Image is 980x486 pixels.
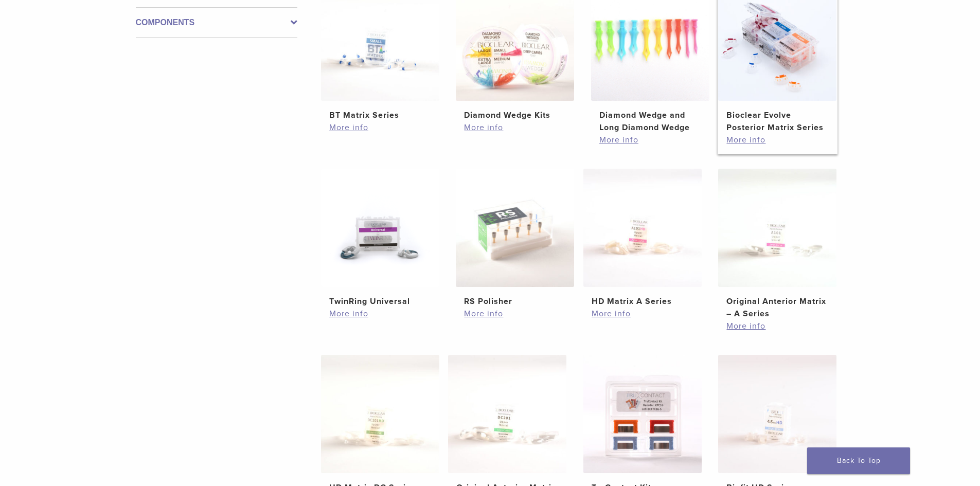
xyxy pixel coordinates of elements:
img: Original Anterior Matrix - DC Series [448,355,566,473]
img: TwinRing Universal [321,169,439,287]
h2: TwinRing Universal [329,295,431,308]
a: More info [329,121,431,134]
a: More info [726,134,828,146]
a: TwinRing UniversalTwinRing Universal [320,169,440,308]
h2: RS Polisher [464,295,566,308]
a: More info [329,308,431,320]
a: Original Anterior Matrix - A SeriesOriginal Anterior Matrix – A Series [718,169,838,320]
h2: BT Matrix Series [329,109,431,121]
a: HD Matrix A SeriesHD Matrix A Series [583,169,703,308]
a: More info [599,134,701,146]
h2: Original Anterior Matrix – A Series [726,295,828,320]
img: RS Polisher [456,169,574,287]
h2: HD Matrix A Series [592,295,693,308]
a: Back To Top [807,447,910,474]
img: HD Matrix A Series [583,169,702,287]
h2: Diamond Wedge and Long Diamond Wedge [599,109,701,134]
img: TruContact Kit [583,355,702,473]
a: More info [464,308,566,320]
a: RS PolisherRS Polisher [455,169,575,308]
img: HD Matrix DC Series [321,355,439,473]
img: Original Anterior Matrix - A Series [718,169,836,287]
img: Biofit HD Series [718,355,836,473]
h2: Bioclear Evolve Posterior Matrix Series [726,109,828,134]
a: More info [726,320,828,332]
a: More info [464,121,566,134]
a: More info [592,308,693,320]
label: Components [136,16,297,29]
h2: Diamond Wedge Kits [464,109,566,121]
